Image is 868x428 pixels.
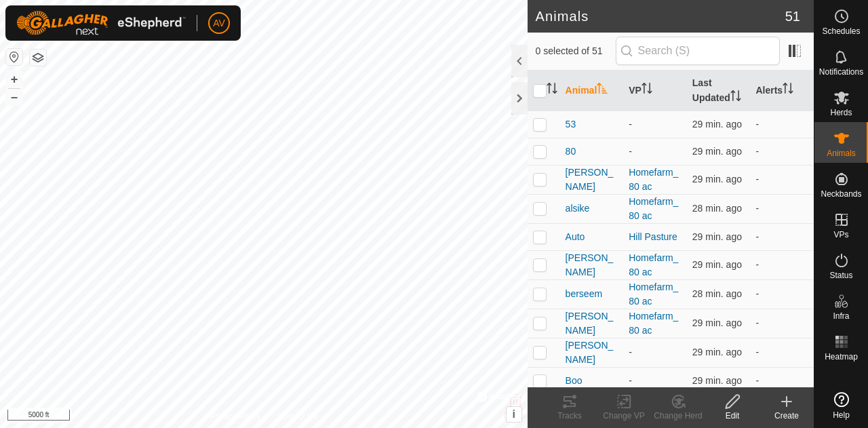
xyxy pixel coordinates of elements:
app-display-virtual-paddock-transition: - [629,375,632,386]
a: Hill Pasture [629,231,677,242]
td: - [750,194,814,223]
td: - [750,338,814,367]
button: + [6,71,22,87]
span: Aug 24, 2025, 4:38 AM [692,231,742,242]
button: Reset Map [6,49,22,65]
span: Auto [566,230,585,244]
button: – [6,89,22,105]
div: Tracks [542,410,597,422]
img: Gallagher Logo [16,11,186,35]
span: Aug 24, 2025, 4:37 AM [692,317,742,328]
a: Homefarm_80 ac [629,311,678,336]
th: Last Updated [687,71,751,111]
span: Boo [566,374,583,388]
td: - [750,138,814,165]
span: Aug 24, 2025, 4:37 AM [692,259,742,270]
app-display-virtual-paddock-transition: - [629,119,632,130]
p-sorticon: Activate to sort [547,85,557,96]
th: Alerts [750,71,814,111]
p-sorticon: Activate to sort [642,85,652,96]
span: berseem [566,287,602,301]
td: - [750,165,814,194]
span: [PERSON_NAME] [566,166,618,194]
span: Aug 24, 2025, 4:38 AM [692,146,742,157]
a: Homefarm_80 ac [629,252,678,277]
div: Change VP [597,410,651,422]
td: - [750,279,814,309]
span: 0 selected of 51 [536,44,616,58]
span: Aug 24, 2025, 4:38 AM [692,119,742,130]
span: Neckbands [821,190,861,198]
td: - [750,223,814,250]
span: Aug 24, 2025, 4:38 AM [692,375,742,386]
button: Map Layers [30,50,46,66]
td: - [750,111,814,138]
div: Edit [705,410,759,422]
span: AV [213,16,225,31]
p-sorticon: Activate to sort [783,85,793,96]
span: [PERSON_NAME] [566,309,618,338]
span: Help [833,411,850,419]
a: Contact Us [277,410,317,423]
span: [PERSON_NAME] [566,251,618,279]
span: Heatmap [825,353,858,361]
a: Privacy Policy [210,410,261,423]
span: 80 [566,144,576,159]
h2: Animals [536,8,785,24]
app-display-virtual-paddock-transition: - [629,146,632,157]
span: Aug 24, 2025, 4:38 AM [692,288,742,299]
a: Help [814,387,868,425]
span: 51 [785,6,800,26]
td: - [750,309,814,338]
a: Homefarm_80 ac [629,167,678,192]
span: [PERSON_NAME] [566,338,618,367]
span: Animals [827,149,856,157]
span: alsike [566,201,590,216]
div: Change Herd [651,410,705,422]
th: Animal [560,71,624,111]
span: VPs [833,231,848,239]
app-display-virtual-paddock-transition: - [629,347,632,357]
span: 53 [566,117,576,132]
span: Aug 24, 2025, 4:37 AM [692,174,742,184]
button: i [507,407,521,422]
div: Create [759,410,814,422]
p-sorticon: Activate to sort [730,92,741,103]
td: - [750,250,814,279]
td: - [750,367,814,394]
span: Status [829,271,852,279]
a: Homefarm_80 ac [629,281,678,307]
span: Schedules [822,27,860,35]
span: Herds [830,109,852,117]
th: VP [623,71,687,111]
span: Aug 24, 2025, 4:38 AM [692,203,742,214]
span: i [512,408,515,420]
p-sorticon: Activate to sort [597,85,608,96]
a: Homefarm_80 ac [629,196,678,221]
span: Infra [833,312,849,320]
span: Aug 24, 2025, 4:38 AM [692,347,742,357]
span: Notifications [819,68,863,76]
input: Search (S) [616,37,780,65]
